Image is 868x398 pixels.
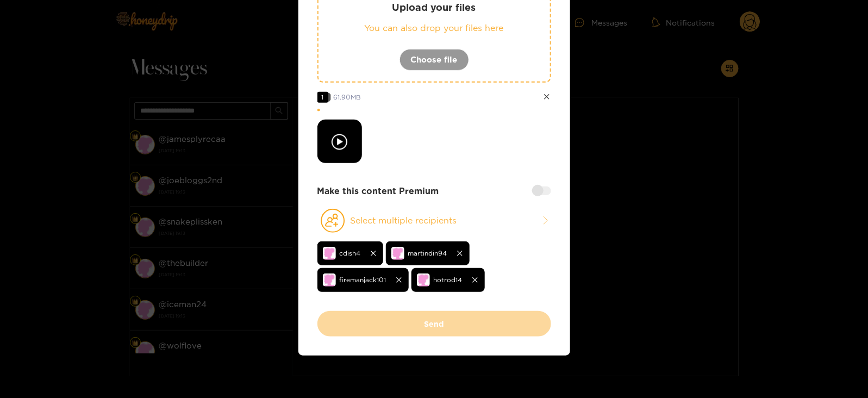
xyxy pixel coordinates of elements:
span: cdish4 [340,247,361,259]
span: 61.90 MB [334,94,361,101]
strong: Make this content Premium [317,185,439,197]
span: martindin94 [408,247,447,259]
img: no-avatar.png [323,273,336,287]
img: no-avatar.png [417,273,430,287]
span: hotrod14 [434,273,463,286]
span: firemanjack101 [340,273,386,286]
p: Upload your files [340,1,528,14]
p: You can also drop your files here [340,22,528,34]
span: 1 [317,92,328,103]
button: Select multiple recipients [317,208,551,233]
button: Choose file [399,49,469,71]
img: no-avatar.png [323,247,336,260]
button: Send [317,311,551,337]
img: no-avatar.png [391,247,404,260]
